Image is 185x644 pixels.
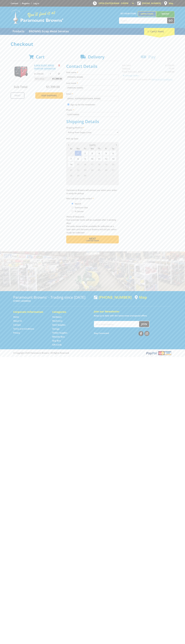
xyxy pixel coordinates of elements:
[52,327,60,330] a: Go to the Storage page
[82,147,88,150] span: Tu
[119,18,167,23] input: Search
[13,310,47,314] h5: Corporate Information
[89,173,95,178] span: 1
[74,201,82,206] label: Myself
[110,156,117,161] span: 13
[70,103,95,106] label: Sign up for the newsletter
[66,112,119,117] input: Please enter your telephone number.
[94,330,149,336] div: Stay Connected
[68,167,74,173] span: 21
[68,151,74,156] span: 31
[94,310,172,313] h5: Join our Newsletter
[156,11,175,21] a: Mount [PERSON_NAME]
[13,316,19,318] a: Go to the Home page
[27,28,71,35] a: Go to the BROWNS Scrap Metal Services page
[89,156,95,161] span: 10
[13,323,21,326] a: Go to the Contact page
[96,167,102,173] span: 25
[74,209,85,214] label: A Courier
[66,189,117,195] em: Paramount Browns will contact you when your order is ready for pickup
[94,321,139,327] input: Your email address
[34,72,48,75] p: $1,399.00
[75,156,81,161] span: 8
[13,331,20,334] a: Go to the Privacy page
[13,299,91,303] p: [STREET_ADDRESS]
[96,173,102,178] span: 2
[110,178,117,184] span: 11
[99,2,128,5] span: OPEN [DATE]
[89,178,95,184] span: 8
[75,167,81,173] span: 22
[145,351,172,356] img: PayPal, Mastercard, Visa accepted
[110,162,117,167] span: 20
[35,92,63,99] a: Keep Shopping
[66,71,119,74] label: First name
[167,18,174,23] button: Go
[110,147,117,150] span: Sa
[155,30,164,33] span: (1 item)
[66,81,119,85] label: Last name
[89,151,95,156] span: 3
[110,173,117,178] span: 4
[36,54,45,60] span: Cart
[52,339,61,342] a: Go to the Skip Bins page
[11,9,63,24] img: Paramount Browns'
[119,11,138,16] span: Set your store
[52,335,65,338] a: Go to the Wheelie Bins page
[112,2,128,5] span: 8:00am - 5:00pm
[82,178,88,184] span: 7
[66,235,119,243] button: Next Confirm order
[88,54,104,60] span: Delivery
[34,64,56,70] a: 6.0KW SILENT SERIES INVERTER GENERATOR
[103,178,109,184] span: 10
[52,77,62,81] span: $1,399.00
[66,64,119,69] h2: Contact Details
[94,295,132,299] div: [PHONE_NUMBER]
[82,151,88,156] span: 2
[110,167,117,173] span: 27
[138,11,156,16] a: Gepps Cross
[75,151,81,156] span: 1
[96,147,102,150] span: Th
[74,205,89,210] label: Someone Else
[33,2,39,5] a: Log in
[89,237,96,240] span: Next
[58,64,60,67] a: Remove from cart
[66,215,116,234] em: Photo ID Required. Non-preorder items will be available after 5 working days Pre-order items will...
[72,210,73,212] input: Please select who will pick up the order.
[82,173,88,178] span: 30
[103,162,109,167] span: 19
[66,108,119,111] label: Phone
[103,151,109,156] span: 5
[13,295,91,299] h3: Paramount Browns' - Trading since [DATE]
[103,167,109,173] span: 26
[75,147,81,150] span: Mo
[94,314,172,317] p: Keep up to date with the latest news and special offers.
[52,319,62,322] a: Go to the Machinery page
[52,323,65,326] a: Go to the Steel Supplies page
[66,197,119,200] label: Who will pick up the order?
[82,156,88,161] span: 9
[72,240,113,242] span: Confirm order
[103,173,109,178] span: 3
[66,119,119,124] h2: Shipping Details
[66,130,119,135] select: Please select a shipping method.
[68,162,74,167] span: 14
[72,207,73,208] input: Please select who will pick up the order.
[13,327,34,330] a: Go to the Terms and Conditions page
[52,316,62,318] a: Go to the Hardware page
[75,162,81,167] span: 15
[135,295,147,299] a: View a map of Gepps Cross location
[96,162,102,167] span: 18
[66,75,119,79] input: Please enter your first name.
[68,147,74,150] span: Su
[89,147,95,150] span: We
[34,77,63,81] p: Item total:
[11,41,175,47] h1: Checkout
[68,173,74,178] span: 28
[82,162,88,167] span: 16
[96,151,102,156] span: 4
[144,28,175,35] div: Cart
[89,162,95,167] span: 17
[66,96,119,101] input: Please enter your email address.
